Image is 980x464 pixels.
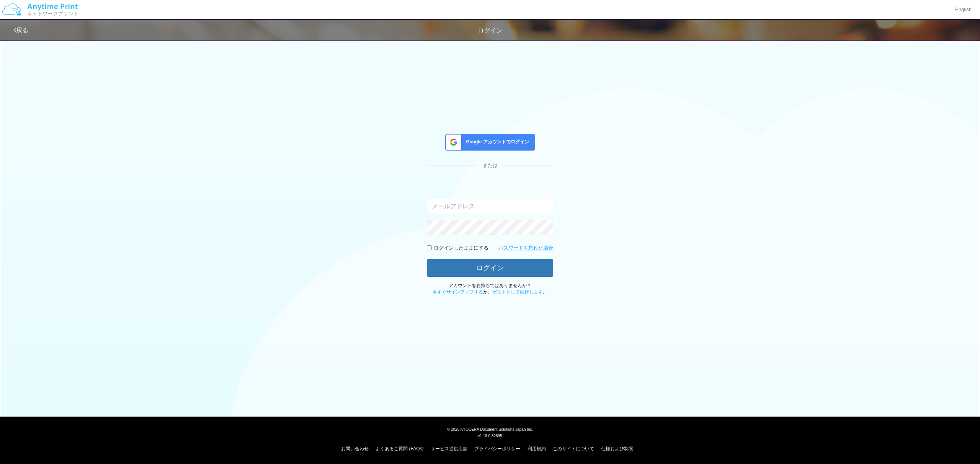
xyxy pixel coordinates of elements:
[492,289,543,295] a: ゲストとして続行します
[434,245,488,252] p: ログインしたままにする
[14,27,28,33] a: 戻る
[528,446,546,451] a: 利用規約
[463,139,529,145] span: Google アカウントでログイン
[498,245,553,252] a: パスワードを忘れた場合
[431,446,467,451] a: サービス提供店舗
[478,433,502,438] span: v1.18.0.32895
[433,289,483,295] a: 今すぐサインアップする
[427,282,553,295] p: アカウントをお持ちではありませんか？
[474,446,520,451] a: プライバシーポリシー
[433,289,547,295] span: か、 。
[427,259,553,277] button: ログイン
[447,427,533,432] span: © 2025 KYOCERA Document Solutions Japan Inc.
[478,27,502,34] span: ログイン
[427,162,553,169] div: または
[601,446,633,451] a: 仕様および制限
[553,446,594,451] a: このサイトについて
[427,199,553,214] input: メールアドレス
[341,446,369,451] a: お問い合わせ
[376,446,423,451] a: よくあるご質問 (FAQs)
